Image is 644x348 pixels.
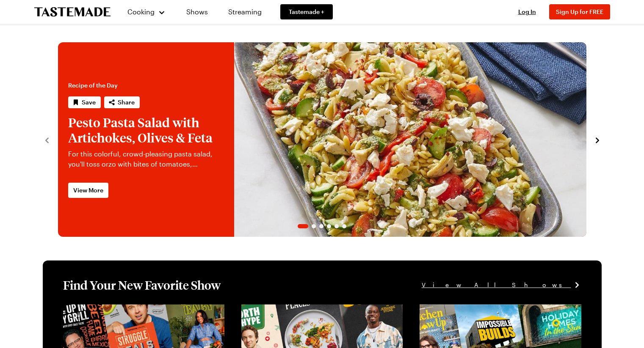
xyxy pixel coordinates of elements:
[298,224,308,228] span: Go to slide 1
[82,98,96,107] span: Save
[334,224,339,228] span: Go to slide 5
[127,8,155,16] span: Cooking
[342,224,346,228] span: Go to slide 6
[68,96,101,108] button: Save recipe
[104,96,140,108] button: Share
[556,8,603,15] span: Sign Up for FREE
[327,224,331,228] span: Go to slide 4
[593,134,602,145] button: navigate to next item
[289,8,324,16] span: Tastemade +
[73,186,103,195] span: View More
[241,305,357,313] a: View full content for [object Object]
[312,224,316,228] span: Go to slide 2
[58,42,586,237] div: 1 / 6
[43,134,51,145] button: navigate to previous item
[420,305,535,313] a: View full content for [object Object]
[422,280,581,290] a: View All Shows
[549,4,610,19] button: Sign Up for FREE
[127,2,166,22] button: Cooking
[34,7,111,17] a: To Tastemade Home Page
[118,98,135,107] span: Share
[518,8,536,15] span: Log In
[280,4,333,19] a: Tastemade +
[510,8,544,16] button: Log In
[68,183,108,198] a: View More
[63,305,179,313] a: View full content for [object Object]
[63,277,221,293] h1: Find Your New Favorite Show
[319,224,323,228] span: Go to slide 3
[422,280,571,290] span: View All Shows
